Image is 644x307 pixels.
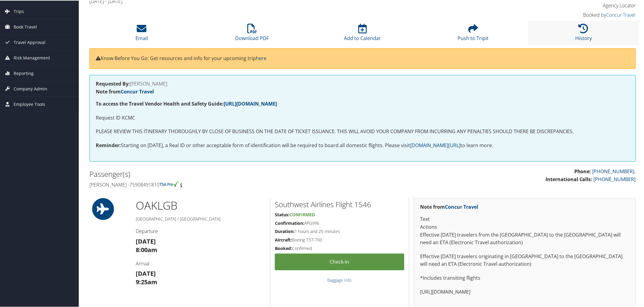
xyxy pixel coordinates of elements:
span: Employee Tools [14,96,45,111]
p: Know Before You Go: Get resources and info for your upcoming trip [96,54,629,62]
h4: Arrival [136,260,265,266]
a: Add to Calendar [344,26,381,41]
strong: International Calls: [546,175,592,182]
strong: Aircraft: [275,236,292,242]
h1: OAK LGB [136,197,265,213]
a: [PHONE_NUMBER]. [592,167,636,174]
h5: APG9Y6 [275,220,404,226]
a: [DOMAIN_NAME][URL] [410,141,460,148]
strong: Note from [96,88,154,94]
strong: Confirmation: [275,220,304,225]
h4: [PERSON_NAME] - [89,181,358,187]
strong: To access the Travel Vendor Health and Safety Guide: [96,100,277,106]
h2: Passenger(s) [89,168,358,179]
strong: 8:00am [136,245,157,253]
strong: Booked: [275,245,292,251]
p: Effective [DATE] travelers originating in [GEOGRAPHIC_DATA] to the [GEOGRAPHIC_DATA] will need an... [420,252,629,268]
a: Push to Tripit [458,26,489,41]
a: [PHONE_NUMBER] [594,175,636,182]
strong: Duration: [275,228,295,234]
avayaelement: [PHONE_NUMBER] [592,167,635,174]
h5: Confirmed [275,245,404,251]
strong: [DATE] [136,269,156,277]
strong: [DATE] [136,237,156,245]
span: Book Travel [14,19,37,34]
a: Baggage Info [328,277,352,282]
p: Starting on [DATE], a Real ID or other acceptable form of identification will be required to boar... [96,141,629,149]
h4: [PERSON_NAME] [96,81,629,86]
a: here [256,54,266,61]
h5: Boeing 737-700 [275,236,404,242]
strong: Reminder: [96,141,121,148]
span: Company Admin [14,81,47,96]
p: PLEASE REVIEW THIS ITINERARY THOROUGHLY BY CLOSE OF BUSINESS ON THE DATE OF TICKET ISSUANCE. THIS... [96,127,629,135]
a: Concur Travel [121,88,154,94]
p: Text Actions Effective [DATE] travelers from the [GEOGRAPHIC_DATA] to the [GEOGRAPHIC_DATA] will ... [420,215,629,246]
span: Reporting [14,65,34,80]
strong: Requested By: [96,80,130,86]
h4: Agency Locator [506,2,636,8]
h4: Departure [136,227,265,234]
p: [URL][DOMAIN_NAME] [420,288,629,295]
img: tsa-precheck.png [159,181,179,186]
p: Request ID KCMC [96,113,629,121]
span: Risk Management [14,50,50,65]
a: History [575,26,592,41]
a: Check-in [275,253,404,270]
a: Concur Travel [445,203,478,210]
strong: Phone: [574,167,591,174]
h5: 1 hours and 25 minutes [275,228,404,234]
span: Confirmed [289,211,315,217]
a: Concur Travel [606,11,636,18]
a: Download PDF [235,26,269,41]
a: Email [135,26,148,41]
avayaelement: 75908491810 [129,181,159,187]
strong: Status: [275,211,289,217]
a: [URL][DOMAIN_NAME] [224,100,277,106]
h5: [GEOGRAPHIC_DATA] / [GEOGRAPHIC_DATA] [136,215,265,221]
span: Travel Approval [14,34,45,49]
strong: Note from [420,203,478,210]
span: Trips [14,3,24,19]
p: *Includes transiting flights [420,274,629,282]
h4: Booked by [506,11,636,18]
h2: Southwest Airlines Flight 1546 [275,199,404,209]
strong: 9:25am [136,277,157,285]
